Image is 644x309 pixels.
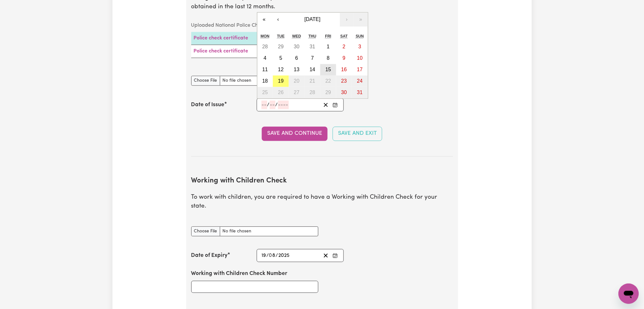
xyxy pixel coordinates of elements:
[278,90,284,95] abbr: August 26, 2025
[191,101,225,109] label: Date of Issue
[331,100,340,109] button: Enter the Date of Issue of your National Police Check
[261,251,267,260] input: --
[294,67,300,72] abbr: August 13, 2025
[357,67,363,72] abbr: August 17, 2025
[340,12,354,26] button: ›
[191,193,453,211] p: To work with children, you are required to have a Working with Children Check for your state.
[267,253,269,258] span: /
[261,34,269,38] abbr: Monday
[285,12,340,26] button: [DATE]
[333,127,382,141] button: Save and Exit
[341,67,347,72] abbr: August 16, 2025
[311,55,314,61] abbr: August 7, 2025
[310,90,315,95] abbr: August 28, 2025
[273,41,289,52] button: July 29, 2025
[194,36,248,41] a: Police check certificate
[327,55,330,61] abbr: August 8, 2025
[276,253,278,258] span: /
[289,52,305,64] button: August 6, 2025
[191,251,228,260] label: Date of Expiry
[305,52,321,64] button: August 7, 2025
[262,67,268,72] abbr: August 11, 2025
[325,67,331,72] abbr: August 15, 2025
[278,251,290,260] input: ----
[292,34,301,38] abbr: Wednesday
[321,251,331,260] button: Clear date
[273,64,289,75] button: August 12, 2025
[257,87,273,98] button: August 25, 2025
[294,44,300,49] abbr: July 30, 2025
[270,100,275,109] input: --
[310,78,315,84] abbr: August 21, 2025
[289,41,305,52] button: July 30, 2025
[352,75,368,87] button: August 24, 2025
[305,64,321,75] button: August 14, 2025
[280,55,282,61] abbr: August 5, 2025
[321,100,331,109] button: Clear date
[310,44,315,49] abbr: July 31, 2025
[327,44,330,49] abbr: August 1, 2025
[278,78,284,84] abbr: August 19, 2025
[342,44,345,49] abbr: August 2, 2025
[269,253,272,258] span: 0
[264,55,267,61] abbr: August 4, 2025
[294,78,300,84] abbr: August 20, 2025
[325,78,331,84] abbr: August 22, 2025
[257,52,273,64] button: August 4, 2025
[191,177,453,185] h2: Working with Children Check
[289,64,305,75] button: August 13, 2025
[278,67,284,72] abbr: August 12, 2025
[356,34,364,38] abbr: Sunday
[352,87,368,98] button: August 31, 2025
[352,52,368,64] button: August 10, 2025
[357,78,363,84] abbr: August 24, 2025
[304,17,320,22] span: [DATE]
[267,102,270,108] span: /
[325,90,331,95] abbr: August 29, 2025
[320,52,336,64] button: August 8, 2025
[354,12,368,26] button: »
[320,75,336,87] button: August 22, 2025
[325,34,331,38] abbr: Friday
[341,78,347,84] abbr: August 23, 2025
[269,251,276,260] input: --
[308,34,316,38] abbr: Thursday
[191,270,288,278] label: Working with Children Check Number
[340,34,348,38] abbr: Saturday
[257,75,273,87] button: August 18, 2025
[278,44,284,49] abbr: July 29, 2025
[271,12,285,26] button: ‹
[331,251,340,260] button: Enter the Date of Expiry of your Working with Children Check
[262,127,328,141] button: Save and Continue
[342,55,345,61] abbr: August 9, 2025
[273,75,289,87] button: August 19, 2025
[277,34,285,38] abbr: Tuesday
[357,90,363,95] abbr: August 31, 2025
[278,100,289,109] input: ----
[275,102,278,108] span: /
[619,284,639,304] iframe: Button to launch messaging window
[336,64,352,75] button: August 16, 2025
[358,44,361,49] abbr: August 3, 2025
[352,64,368,75] button: August 17, 2025
[289,75,305,87] button: August 20, 2025
[294,90,300,95] abbr: August 27, 2025
[261,100,267,109] input: --
[262,78,268,84] abbr: August 18, 2025
[262,90,268,95] abbr: August 25, 2025
[257,41,273,52] button: July 28, 2025
[191,19,363,32] caption: Uploaded National Police Check files
[320,64,336,75] button: August 15, 2025
[194,49,248,54] a: Police check certificate
[305,41,321,52] button: July 31, 2025
[305,87,321,98] button: August 28, 2025
[289,87,305,98] button: August 27, 2025
[305,75,321,87] button: August 21, 2025
[295,55,298,61] abbr: August 6, 2025
[320,41,336,52] button: August 1, 2025
[262,44,268,49] abbr: July 28, 2025
[336,52,352,64] button: August 9, 2025
[273,87,289,98] button: August 26, 2025
[352,41,368,52] button: August 3, 2025
[257,12,271,26] button: «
